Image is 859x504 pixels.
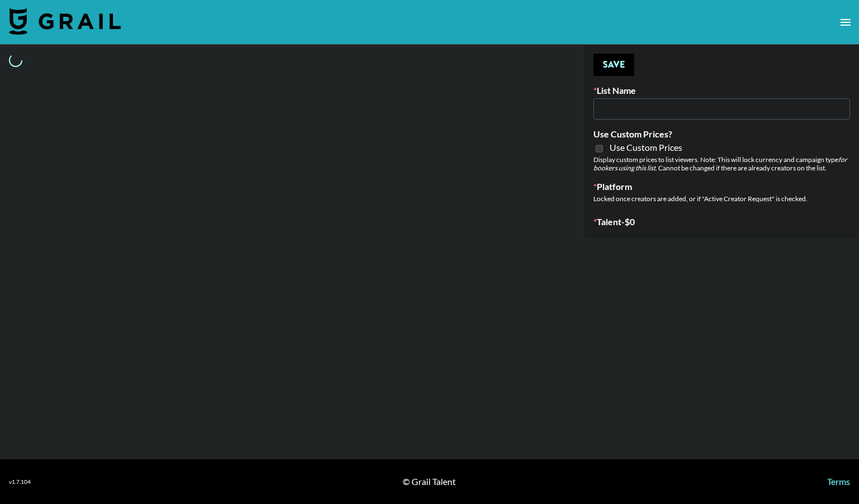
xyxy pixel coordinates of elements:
[593,85,850,96] label: List Name
[593,54,634,76] button: Save
[593,216,850,227] label: Talent - $ 0
[593,129,850,140] label: Use Custom Prices?
[610,142,682,153] span: Use Custom Prices
[9,8,121,35] img: Grail Talent
[593,155,850,172] div: Display custom prices to list viewers. Note: This will lock currency and campaign type . Cannot b...
[593,155,847,172] em: for bookers using this list
[827,476,850,487] a: Terms
[593,194,850,203] div: Locked once creators are added, or if "Active Creator Request" is checked.
[403,476,456,487] div: © Grail Talent
[593,181,850,192] label: Platform
[9,478,31,486] div: v 1.7.104
[834,11,857,34] button: open drawer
